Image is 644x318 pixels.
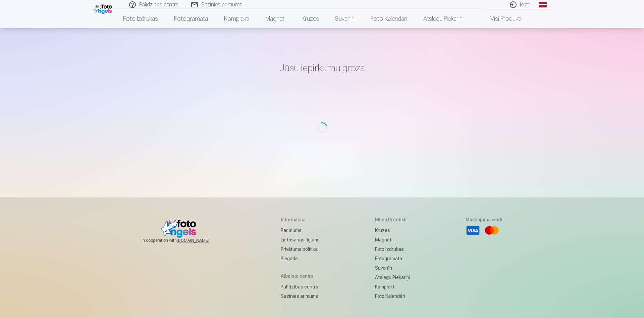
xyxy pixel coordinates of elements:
a: Fotogrāmata [375,254,410,263]
h5: Informācija [281,216,320,223]
img: /fa1 [93,3,114,14]
a: Magnēti [375,235,410,244]
a: Suvenīri [375,263,410,273]
a: Palīdzības centrs [281,282,320,291]
a: Privātuma politika [281,244,320,254]
a: Par mums [281,226,320,235]
a: Visi produkti [472,9,529,28]
a: Suvenīri [327,9,363,28]
a: Foto izdrukas [115,9,166,28]
a: Sazinies ar mums [281,291,320,301]
a: Foto kalendāri [363,9,415,28]
h5: Atbalsta centrs [281,273,320,279]
a: [DOMAIN_NAME] [177,238,225,243]
span: In cooperation with [142,238,225,243]
a: Krūzes [375,226,410,235]
a: Fotogrāmata [166,9,216,28]
a: Atslēgu piekariņi [415,9,472,28]
a: Komplekti [375,282,410,291]
a: Foto izdrukas [375,244,410,254]
li: Mastercard [484,223,499,238]
h1: Jūsu iepirkumu grozs [126,62,518,74]
a: Atslēgu piekariņi [375,273,410,282]
a: Magnēti [257,9,293,28]
li: Visa [466,223,480,238]
a: Lietošanas līgums [281,235,320,244]
h5: Maksājuma veidi [466,216,502,223]
a: Piegāde [281,254,320,263]
a: Krūzes [293,9,327,28]
h5: Mūsu produkti [375,216,410,223]
a: Foto kalendāri [375,291,410,301]
a: Komplekti [216,9,257,28]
